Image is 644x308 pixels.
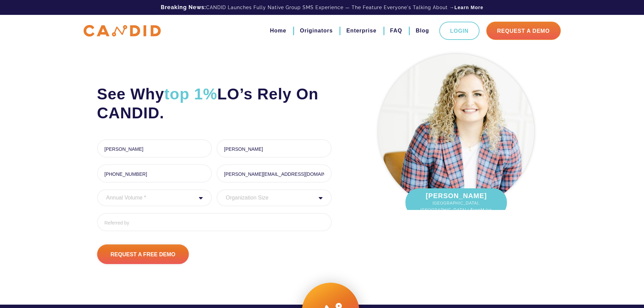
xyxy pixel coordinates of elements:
[161,4,206,10] b: Breaking News:
[217,139,332,158] input: Last Name *
[412,200,500,213] span: [GEOGRAPHIC_DATA], [GEOGRAPHIC_DATA] | $100M/yr.
[454,4,483,11] a: Learn More
[97,213,332,231] input: Referred by
[390,25,402,37] a: FAQ
[486,22,561,40] a: Request A Demo
[405,188,507,217] div: [PERSON_NAME]
[97,139,212,158] input: First Name *
[346,25,376,37] a: Enterprise
[270,25,286,37] a: Home
[97,164,212,183] input: Phone *
[300,25,333,37] a: Originators
[97,244,189,264] input: Request A Free Demo
[416,25,429,37] a: Blog
[217,164,332,183] input: Email *
[164,85,217,103] span: top 1%
[97,85,332,122] h2: See Why LO’s Rely On CANDID.
[439,22,480,40] a: Login
[84,25,161,37] img: CANDID APP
